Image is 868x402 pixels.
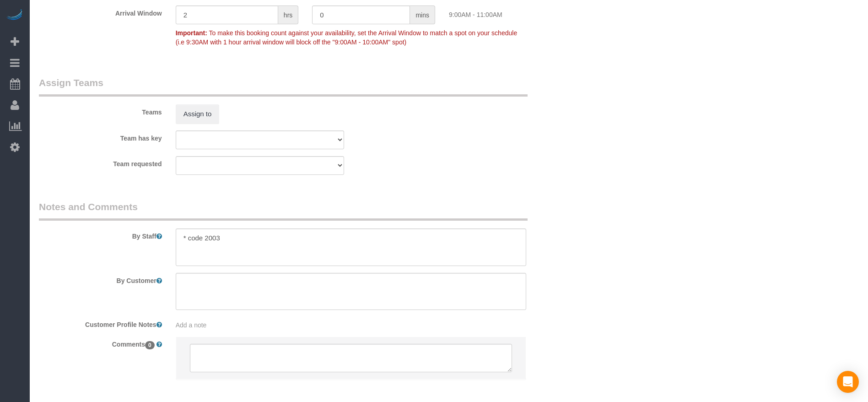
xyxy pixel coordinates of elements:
strong: Important: [176,29,207,37]
label: Teams [32,104,169,117]
div: 9:00AM - 11:00AM [442,5,579,19]
span: 0 [145,341,155,349]
label: By Staff [32,228,169,241]
span: To make this booking count against your availability, set the Arrival Window to match a spot on y... [176,29,518,46]
span: hrs [278,5,298,24]
button: Assign to [176,104,220,124]
label: Comments [32,337,169,349]
legend: Assign Teams [39,76,528,97]
div: Open Intercom Messenger [837,371,859,393]
label: Customer Profile Notes [32,317,169,329]
label: Team has key [32,130,169,143]
label: Arrival Window [32,5,169,18]
label: By Customer [32,273,169,285]
label: Team requested [32,156,169,168]
img: Automaid Logo [5,9,24,22]
legend: Notes and Comments [39,200,528,221]
span: mins [410,5,435,24]
span: Add a note [176,321,207,329]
